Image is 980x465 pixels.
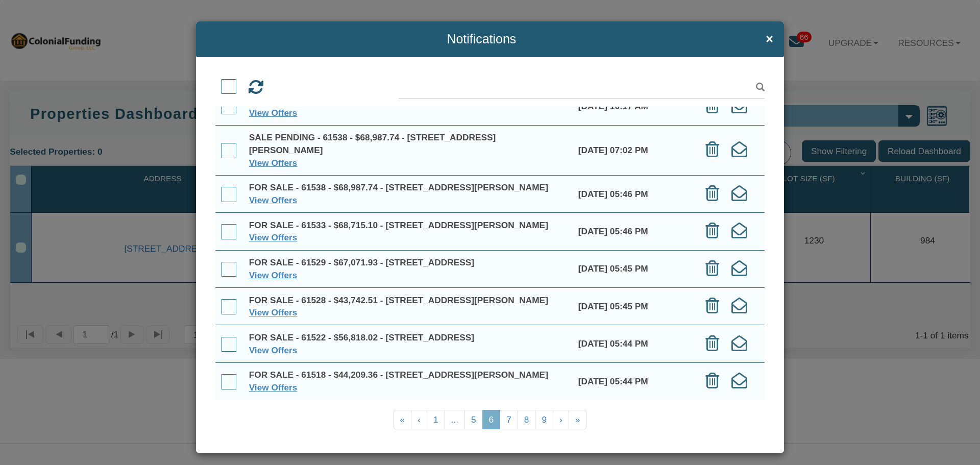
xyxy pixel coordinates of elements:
[464,410,483,430] a: 5
[445,410,465,430] a: ...
[572,250,693,287] td: [DATE] 05:45 PM
[249,369,567,381] div: FOR SALE - 61518 - $44,209.36 - [STREET_ADDRESS][PERSON_NAME]
[518,410,536,430] a: 8
[249,270,298,280] a: View Offers
[500,410,518,430] a: 7
[572,125,693,175] td: [DATE] 07:02 PM
[569,410,587,430] a: »
[482,410,501,430] a: 6
[249,331,567,344] div: FOR SALE - 61522 - $56,818.02 - [STREET_ADDRESS]
[249,256,567,269] div: FOR SALE - 61529 - $67,071.93 - [STREET_ADDRESS]
[553,410,569,430] a: ›
[427,410,445,430] a: 1
[766,32,773,46] span: ×
[249,219,567,232] div: FOR SALE - 61533 - $68,715.10 - [STREET_ADDRESS][PERSON_NAME]
[249,307,298,317] a: View Offers
[572,288,693,325] td: [DATE] 05:45 PM
[249,181,567,194] div: FOR SALE - 61538 - $68,987.74 - [STREET_ADDRESS][PERSON_NAME]
[249,195,298,205] a: View Offers
[572,325,693,362] td: [DATE] 05:44 PM
[411,410,427,430] a: ‹
[249,294,567,307] div: FOR SALE - 61528 - $43,742.51 - [STREET_ADDRESS][PERSON_NAME]
[394,410,412,430] a: «
[249,108,298,118] a: View Offers
[535,410,553,430] a: 9
[572,88,693,125] td: [DATE] 10:17 AM
[572,362,693,400] td: [DATE] 05:44 PM
[207,32,756,46] span: Notifications
[249,158,298,168] a: View Offers
[249,232,298,242] a: View Offers
[572,175,693,212] td: [DATE] 05:46 PM
[249,382,298,393] a: View Offers
[249,345,298,355] a: View Offers
[572,213,693,250] td: [DATE] 05:46 PM
[249,131,567,156] div: SALE PENDING - 61538 - $68,987.74 - [STREET_ADDRESS][PERSON_NAME]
